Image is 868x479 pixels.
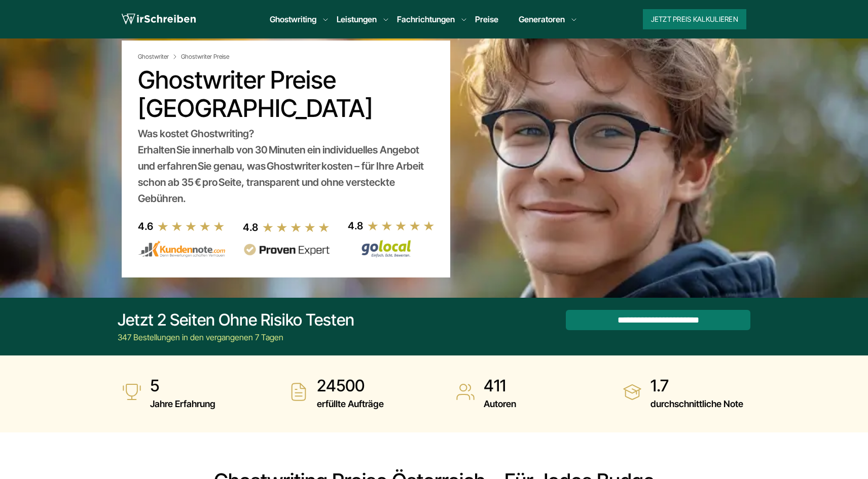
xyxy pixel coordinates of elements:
[337,13,377,25] a: Leistungen
[138,53,179,61] a: Ghostwriter
[243,244,330,256] img: provenexpert reviews
[367,220,435,231] img: stars
[138,218,153,234] div: 4.6
[288,382,309,402] img: erfüllte Aufträge
[455,382,476,402] img: Autoren
[484,396,516,412] span: Autoren
[397,13,455,25] a: Fachrichtungen
[262,222,330,233] img: stars
[317,376,384,396] strong: 24500
[317,396,384,412] span: erfüllte Aufträge
[122,12,196,27] img: logo wirschreiben
[348,218,363,234] div: 4.8
[519,13,565,25] a: Generatoren
[122,382,142,402] img: Jahre Erfahrung
[348,239,435,258] img: Wirschreiben Bewertungen
[643,9,746,29] button: Jetzt Preis kalkulieren
[138,241,225,258] img: kundennote
[181,53,229,61] span: Ghostwriter Preise
[270,13,316,25] a: Ghostwriting
[118,310,354,330] div: Jetzt 2 Seiten ohne Risiko testen
[622,382,642,402] img: durchschnittliche Note
[650,376,743,396] strong: 1.7
[650,396,743,412] span: durchschnittliche Note
[138,126,434,207] div: Was kostet Ghostwriting? Erhalten Sie innerhalb von 30 Minuten ein individuelles Angebot und erfa...
[150,396,215,412] span: Jahre Erfahrung
[138,66,434,123] h1: Ghostwriter Preise [GEOGRAPHIC_DATA]
[475,14,498,24] a: Preise
[150,376,215,396] strong: 5
[157,221,225,232] img: stars
[484,376,516,396] strong: 411
[118,331,354,343] div: 347 Bestellungen in den vergangenen 7 Tagen
[243,219,258,235] div: 4.8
